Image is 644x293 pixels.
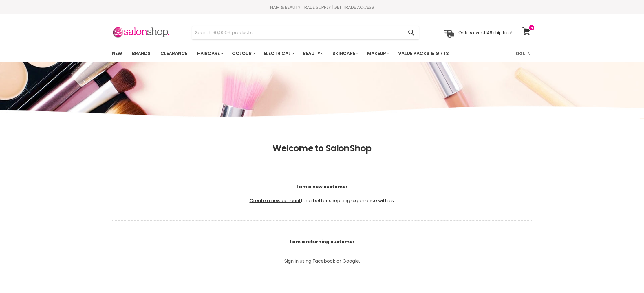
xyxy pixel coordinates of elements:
div: HAIR & BEAUTY TRADE SUPPLY | [105,4,539,10]
p: for a better shopping experience with us. [112,169,532,218]
a: Haircare [193,47,226,60]
h1: Welcome to SalonShop [112,143,532,154]
a: Sign In [512,47,534,60]
a: Makeup [363,47,393,60]
a: Clearance [156,47,192,60]
a: Brands [128,47,155,60]
button: Search [403,26,419,39]
a: Colour [228,47,258,60]
p: Orders over $149 ship free! [458,30,512,35]
a: Beauty [299,47,327,60]
b: I am a returning customer [290,238,354,245]
nav: Main [105,45,539,62]
b: I am a new customer [297,183,347,190]
a: GET TRADE ACCESS [334,4,374,10]
a: Value Packs & Gifts [394,47,453,60]
form: Product [192,26,419,40]
a: New [108,47,127,60]
input: Search [192,26,403,39]
p: Sign in using Facebook or Google. [257,259,387,263]
iframe: Gorgias live chat messenger [615,266,638,287]
a: Skincare [328,47,362,60]
a: Electrical [259,47,297,60]
ul: Main menu [108,45,483,62]
a: Create a new account [250,197,301,204]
